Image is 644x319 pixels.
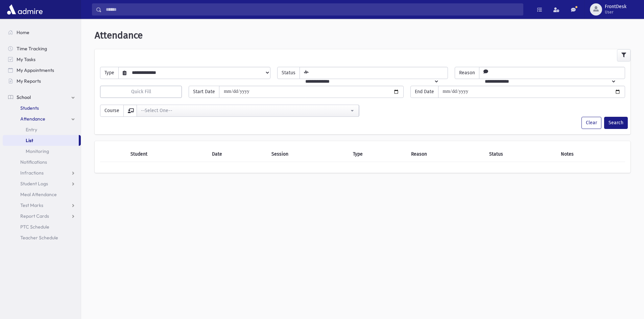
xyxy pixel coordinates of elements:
[3,135,79,146] a: List
[407,147,485,162] th: Reason
[604,117,628,129] button: Search
[26,148,49,154] span: Monitoring
[557,147,625,162] th: Notes
[3,157,81,167] a: Notifications
[3,113,81,124] a: Attendance
[410,86,438,98] span: End Date
[20,159,47,165] span: Notifications
[100,105,124,117] span: Course
[20,105,39,111] span: Students
[3,27,81,38] a: Home
[485,147,557,162] th: Status
[17,56,35,62] span: My Tasks
[3,43,81,54] a: Time Tracking
[20,116,45,122] span: Attendance
[3,221,81,232] a: PTC Schedule
[102,3,523,16] input: Search
[20,202,43,208] span: Test Marks
[26,137,33,143] span: List
[100,86,182,98] button: Quick Fill
[20,181,48,187] span: Student Logs
[131,89,151,95] span: Quick Fill
[137,105,359,117] button: --Select One--
[5,3,44,16] img: AdmirePro
[3,92,81,103] a: School
[17,29,29,35] span: Home
[349,147,407,162] th: Type
[581,117,601,129] button: Clear
[3,76,81,86] a: My Reports
[20,170,44,176] span: Infractions
[605,4,626,9] span: FrontDesk
[3,124,81,135] a: Entry
[455,67,479,79] span: Reason
[20,191,57,197] span: Meal Attendance
[95,30,143,41] span: Attendance
[3,146,81,157] a: Monitoring
[20,213,49,219] span: Report Cards
[141,107,349,114] div: --Select One--
[17,94,31,100] span: School
[189,86,219,98] span: Start Date
[208,147,267,162] th: Date
[3,178,81,189] a: Student Logs
[3,65,81,76] a: My Appointments
[100,67,119,79] span: Type
[17,78,41,84] span: My Reports
[3,189,81,200] a: Meal Attendance
[17,67,54,73] span: My Appointments
[267,147,349,162] th: Session
[17,46,47,52] span: Time Tracking
[277,67,300,79] span: Status
[26,127,37,133] span: Entry
[3,232,81,243] a: Teacher Schedule
[20,224,49,230] span: PTC Schedule
[3,200,81,211] a: Test Marks
[3,167,81,178] a: Infractions
[3,103,81,113] a: Students
[126,147,208,162] th: Student
[605,9,626,15] span: User
[20,235,58,241] span: Teacher Schedule
[3,54,81,65] a: My Tasks
[3,211,81,221] a: Report Cards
